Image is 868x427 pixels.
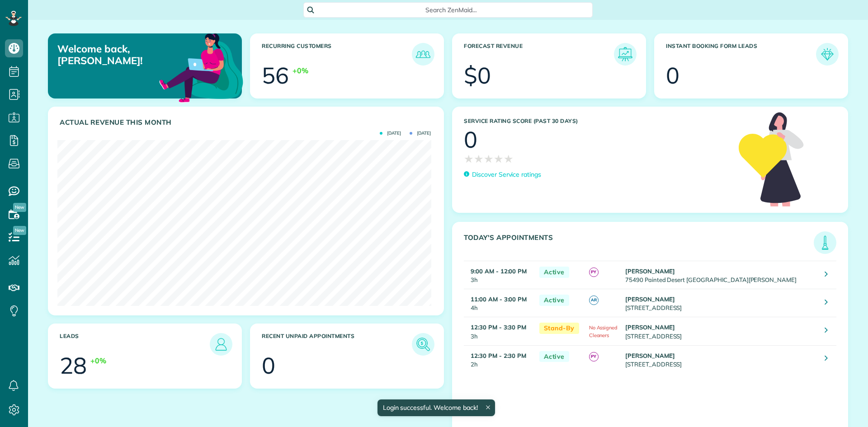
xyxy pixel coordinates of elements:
[262,64,289,87] div: 56
[464,151,474,167] span: ★
[464,118,730,124] h3: Service Rating score (past 30 days)
[60,354,87,377] div: 28
[90,356,106,366] div: +0%
[464,345,535,373] td: 2h
[262,333,412,356] h3: Recent unpaid appointments
[212,335,230,353] img: icon_leads-1bed01f49abd5b7fead27621c3d59655bb73ed531f8eeb49469d10e621d6b896.png
[818,45,836,63] img: icon_form_leads-04211a6a04a5b2264e4ee56bc0799ec3eb69b7e499cbb523a139df1d13a81ae0.png
[471,296,527,303] strong: 11:00 AM - 3:00 PM
[816,234,834,252] img: icon_todays_appointments-901f7ab196bb0bea1936b74009e4eb5ffbc2d2711fa7634e0d609ed5ef32b18b.png
[464,43,614,66] h3: Forecast Revenue
[494,151,504,167] span: ★
[616,45,634,63] img: icon_forecast_revenue-8c13a41c7ed35a8dcfafea3cbb826a0462acb37728057bba2d056411b612bbbe.png
[472,170,541,179] p: Discover Service ratings
[589,296,599,305] span: AR
[471,267,527,275] strong: 9:00 AM - 12:00 PM
[589,324,618,338] span: No Assigned Cleaners
[262,43,412,66] h3: Recurring Customers
[623,261,818,289] td: 75490 Painted Desert [GEOGRAPHIC_DATA][PERSON_NAME]
[666,43,816,66] h3: Instant Booking Form Leads
[625,267,675,275] strong: [PERSON_NAME]
[623,289,818,317] td: [STREET_ADDRESS]
[410,131,431,136] span: [DATE]
[13,203,26,212] span: New
[471,352,526,359] strong: 12:30 PM - 2:30 PM
[13,226,26,235] span: New
[464,317,535,345] td: 3h
[504,151,514,167] span: ★
[539,351,569,362] span: Active
[414,45,432,63] img: icon_recurring_customers-cf858462ba22bcd05b5a5880d41d6543d210077de5bb9ebc9590e49fd87d84ed.png
[623,317,818,345] td: [STREET_ADDRESS]
[539,267,569,278] span: Active
[464,261,535,289] td: 3h
[262,354,275,377] div: 0
[625,352,675,359] strong: [PERSON_NAME]
[623,345,818,373] td: [STREET_ADDRESS]
[484,151,494,167] span: ★
[464,170,541,179] a: Discover Service ratings
[60,118,434,127] h3: Actual Revenue this month
[589,352,599,361] span: PY
[539,323,579,334] span: Stand-By
[464,128,477,151] div: 0
[589,267,599,277] span: PY
[380,131,401,136] span: [DATE]
[414,335,432,353] img: icon_unpaid_appointments-47b8ce3997adf2238b356f14209ab4cced10bd1f174958f3ca8f1d0dd7fffeee.png
[471,324,526,331] strong: 12:30 PM - 3:30 PM
[377,399,495,416] div: Login successful. Welcome back!
[539,295,569,306] span: Active
[57,43,180,67] p: Welcome back, [PERSON_NAME]!
[625,296,675,303] strong: [PERSON_NAME]
[666,64,679,87] div: 0
[60,333,210,356] h3: Leads
[464,289,535,317] td: 4h
[464,64,491,87] div: $0
[625,324,675,331] strong: [PERSON_NAME]
[292,66,308,76] div: +0%
[474,151,484,167] span: ★
[464,234,814,254] h3: Today's Appointments
[157,23,245,111] img: dashboard_welcome-42a62b7d889689a78055ac9021e634bf52bae3f8056760290aed330b23ab8690.png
